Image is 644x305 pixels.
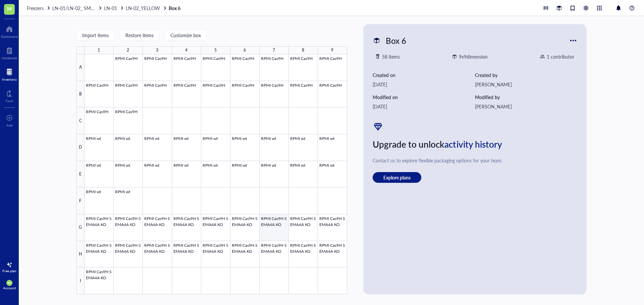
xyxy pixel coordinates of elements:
[459,53,488,60] div: 9 x 9 dimension
[27,5,51,11] a: Freezers
[6,99,13,103] div: Core
[373,172,421,183] button: Explore plans
[6,123,13,127] div: Add
[126,5,160,11] span: LN-02_YELLOW
[76,241,85,268] div: H
[475,81,577,88] div: [PERSON_NAME]
[185,46,187,55] div: 4
[76,214,85,241] div: G
[547,53,574,60] div: 1 contributor
[7,4,12,13] span: M
[273,46,275,55] div: 7
[76,161,85,188] div: E
[8,282,11,284] span: NG
[244,46,246,55] div: 6
[373,81,475,88] div: [DATE]
[2,45,17,60] a: Notebook
[331,46,333,55] div: 9
[373,172,577,183] a: Explore plans
[104,5,167,11] a: LN-01LN-02_YELLOW
[2,77,17,81] div: Inventory
[475,93,577,101] div: Modified by
[76,268,85,294] div: I
[444,138,502,150] span: activity history
[6,88,13,103] a: Core
[169,5,182,11] a: Box 6
[475,103,577,110] div: [PERSON_NAME]
[127,46,129,55] div: 2
[302,46,304,55] div: 8
[2,67,17,81] a: Inventory
[98,46,100,55] div: 1
[373,157,577,164] div: Contact us to explore flexible packaging options for your team.
[373,137,577,151] div: Upgrade to unlock
[383,174,411,180] span: Explore plans
[2,56,17,60] div: Notebook
[214,46,217,55] div: 5
[165,30,207,41] button: Customize box
[2,269,16,273] div: Free plan
[156,46,158,55] div: 3
[76,81,85,108] div: B
[104,5,117,11] span: LN-01
[76,134,85,161] div: D
[373,103,475,110] div: [DATE]
[475,71,577,79] div: Created by
[382,53,400,60] div: 58 items
[76,107,85,134] div: C
[120,30,159,41] button: Restore items
[1,34,18,39] div: Dashboard
[125,32,154,38] span: Restore items
[52,5,147,11] span: LN-01/LN-02_ SMALL/BIG STORAGE ROOM
[170,32,201,38] span: Customize box
[373,71,475,79] div: Created on
[1,24,18,39] a: Dashboard
[27,5,44,11] span: Freezers
[76,30,114,41] button: Import items
[373,93,475,101] div: Modified on
[3,286,16,290] div: Account
[383,33,409,48] div: Box 6
[76,54,85,81] div: A
[82,32,109,38] span: Import items
[52,5,103,11] a: LN-01/LN-02_ SMALL/BIG STORAGE ROOM
[76,187,85,214] div: F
